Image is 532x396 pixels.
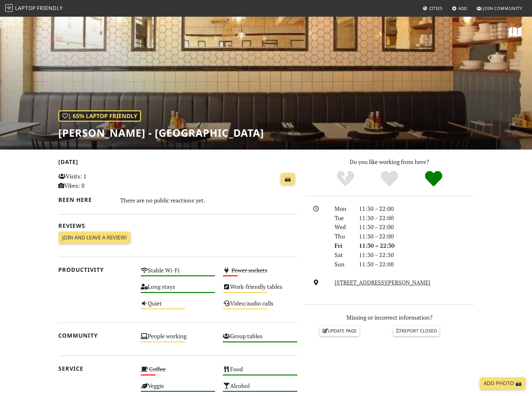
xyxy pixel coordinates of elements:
div: Wed [331,222,355,232]
a: Cities [420,3,445,14]
div: Stable Wi-Fi [137,265,219,281]
div: Long stays [137,281,219,298]
div: Fri [331,241,355,250]
a: LaptopFriendly LaptopFriendly [5,3,63,14]
div: 11:30 – 22:00 [355,232,478,241]
div: Quiet [137,298,219,314]
s: Coffee [149,365,166,373]
div: Tue [331,213,355,223]
div: 11:30 – 22:00 [355,222,478,232]
div: Group tables [219,331,301,347]
div: 11:30 – 22:30 [355,250,478,260]
div: Mon [331,204,355,213]
a: [STREET_ADDRESS][PERSON_NAME] [335,279,430,286]
h2: Been here [58,196,112,203]
img: LaptopFriendly [5,4,13,12]
div: Work-friendly tables [219,281,301,298]
h2: Reviews [58,222,297,229]
div: Video/audio calls [219,298,301,314]
h2: [DATE] [58,159,297,168]
h2: Productivity [58,266,133,273]
div: Sun [331,260,355,269]
div: Thu [331,232,355,241]
a: Report closed [393,326,439,336]
p: Do you like working from here? [305,157,474,167]
div: | 65% Laptop Friendly [58,110,141,122]
a: Join Community [474,3,525,14]
h2: Service [58,365,133,372]
s: Power sockets [231,266,267,274]
span: Join Community [483,5,522,11]
span: Cities [429,5,443,11]
div: There are no public reactions yet. [120,195,298,205]
span: Add [458,5,468,11]
h2: Community [58,332,133,339]
p: Visits: 1 Vibes: 0 [58,172,133,190]
div: 11:30 – 22:00 [355,213,478,223]
a: 📸 [281,173,295,185]
div: People working [137,331,219,347]
a: Update page [320,326,360,336]
div: 11:30 – 22:00 [355,260,478,269]
h1: [PERSON_NAME] - [GEOGRAPHIC_DATA] [58,127,264,139]
div: No [323,170,368,188]
span: Friendly [37,4,62,12]
div: 11:30 – 22:00 [355,204,478,213]
a: Join and leave a review! [58,232,130,244]
div: Yes [367,170,411,188]
div: 11:30 – 22:30 [355,241,478,250]
a: Add Photo 📸 [480,377,526,390]
p: Missing or incorrect information? [305,313,474,322]
div: Sat [331,250,355,260]
span: Laptop [15,4,36,12]
div: Food [219,364,301,380]
div: Definitely! [411,170,456,188]
a: Add [449,3,470,14]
